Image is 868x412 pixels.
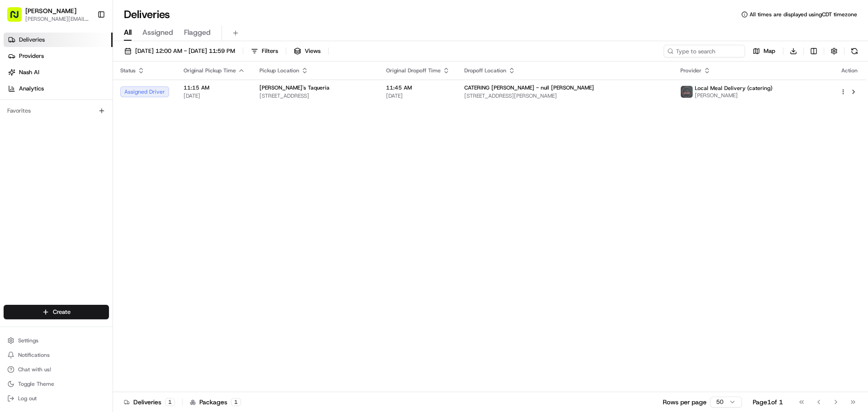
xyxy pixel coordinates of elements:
[386,67,441,74] span: Original Dropoff Time
[25,15,90,23] button: [PERSON_NAME][EMAIL_ADDRESS][DOMAIN_NAME]
[4,349,109,361] button: Notifications
[681,86,693,98] img: lmd_logo.png
[19,52,44,60] span: Providers
[386,92,450,99] span: [DATE]
[184,67,236,74] span: Original Pickup Time
[18,380,54,388] span: Toggle Theme
[464,92,666,99] span: [STREET_ADDRESS][PERSON_NAME]
[4,378,109,390] button: Toggle Theme
[190,398,241,407] div: Packages
[135,47,235,55] span: [DATE] 12:00 AM - [DATE] 11:59 PM
[663,398,707,407] p: Rows per page
[749,45,779,57] button: Map
[25,6,76,15] button: [PERSON_NAME]
[464,67,506,74] span: Dropoff Location
[290,45,325,57] button: Views
[664,45,745,57] input: Type to search
[695,85,773,92] span: Local Meal Delivery (catering)
[19,68,39,76] span: Nash AI
[120,67,136,74] span: Status
[18,366,51,373] span: Chat with us!
[262,47,278,55] span: Filters
[4,65,113,80] a: Nash AI
[4,81,113,96] a: Analytics
[19,36,45,44] span: Deliveries
[247,45,282,57] button: Filters
[165,398,175,406] div: 1
[18,395,37,402] span: Log out
[259,67,299,74] span: Pickup Location
[184,27,211,38] span: Flagged
[124,398,175,407] div: Deliveries
[4,363,109,376] button: Chat with us!
[695,92,773,99] span: [PERSON_NAME]
[18,351,50,359] span: Notifications
[753,398,783,407] div: Page 1 of 1
[231,398,241,406] div: 1
[4,4,94,25] button: [PERSON_NAME][PERSON_NAME][EMAIL_ADDRESS][DOMAIN_NAME]
[750,11,857,18] span: All times are displayed using CDT timezone
[124,7,170,22] h1: Deliveries
[4,392,109,405] button: Log out
[464,84,594,91] span: CATERING [PERSON_NAME] - null [PERSON_NAME]
[184,84,245,91] span: 11:15 AM
[4,49,113,63] a: Providers
[142,27,173,38] span: Assigned
[19,85,44,93] span: Analytics
[386,84,450,91] span: 11:45 AM
[848,45,861,57] button: Refresh
[120,45,239,57] button: [DATE] 12:00 AM - [DATE] 11:59 PM
[4,104,109,118] div: Favorites
[184,92,245,99] span: [DATE]
[680,67,702,74] span: Provider
[259,84,330,91] span: [PERSON_NAME]'s Taqueria
[259,92,372,99] span: [STREET_ADDRESS]
[4,334,109,347] button: Settings
[18,337,38,344] span: Settings
[4,33,113,47] a: Deliveries
[53,308,71,316] span: Create
[4,305,109,319] button: Create
[124,27,132,38] span: All
[305,47,321,55] span: Views
[840,67,859,74] div: Action
[764,47,775,55] span: Map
